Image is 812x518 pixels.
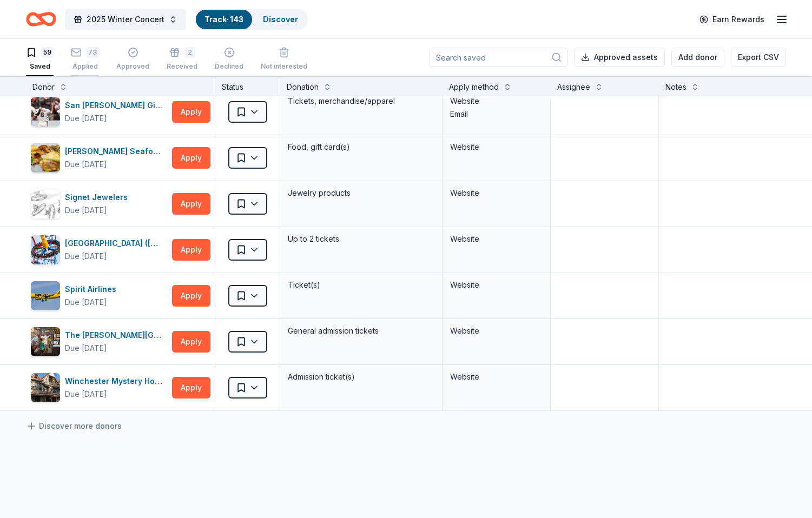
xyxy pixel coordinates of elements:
[450,278,543,291] div: Website
[30,235,168,265] button: Image for Six Flags Discovery Kingdom (Vallejo)[GEOGRAPHIC_DATA] ([GEOGRAPHIC_DATA])Due [DATE]
[71,62,99,71] div: Applied
[287,231,435,247] div: Up to 2 tickets
[31,189,60,218] img: Image for Signet Jewelers
[557,81,590,94] div: Assignee
[263,15,298,24] a: Discover
[287,140,435,155] div: Food, gift card(s)
[30,143,168,173] button: Image for Scott's Seafood on the River[PERSON_NAME] Seafood on the RiverDue [DATE]
[215,76,280,96] div: Status
[172,193,210,215] button: Apply
[65,283,121,296] div: Spirit Airlines
[287,323,435,338] div: General admission tickets
[665,81,686,94] div: Notes
[65,158,107,171] div: Due [DATE]
[65,375,168,388] div: Winchester Mystery House
[65,250,107,263] div: Due [DATE]
[574,48,665,67] button: Approved assets
[731,48,786,67] button: Export CSV
[167,43,197,76] button: 2Received
[172,331,210,353] button: Apply
[65,329,168,342] div: The [PERSON_NAME][GEOGRAPHIC_DATA]
[184,47,195,58] div: 2
[195,9,308,30] button: Track· 143Discover
[31,281,60,310] img: Image for Spirit Airlines
[261,43,307,76] button: Not interested
[65,145,168,158] div: [PERSON_NAME] Seafood on the River
[429,48,567,67] input: Search saved
[167,62,197,71] div: Received
[32,81,55,94] div: Donor
[693,10,771,29] a: Earn Rewards
[65,296,107,309] div: Due [DATE]
[287,369,435,384] div: Admission ticket(s)
[31,373,60,402] img: Image for Winchester Mystery House
[287,277,435,293] div: Ticket(s)
[116,62,149,71] div: Approved
[65,388,107,401] div: Due [DATE]
[86,47,99,58] div: 73
[65,191,132,204] div: Signet Jewelers
[31,235,60,264] img: Image for Six Flags Discovery Kingdom (Vallejo)
[65,9,186,30] button: 2025 Winter Concert
[65,237,168,250] div: [GEOGRAPHIC_DATA] ([GEOGRAPHIC_DATA])
[65,204,107,217] div: Due [DATE]
[71,43,99,76] button: 73Applied
[450,187,543,200] div: Website
[30,327,168,357] button: Image for The Walt Disney MuseumThe [PERSON_NAME][GEOGRAPHIC_DATA]Due [DATE]
[450,108,543,121] div: Email
[204,15,243,24] a: Track· 143
[172,239,210,261] button: Apply
[41,47,54,58] div: 59
[287,81,319,94] div: Donation
[30,373,168,403] button: Image for Winchester Mystery HouseWinchester Mystery HouseDue [DATE]
[116,43,149,76] button: Approved
[65,342,107,355] div: Due [DATE]
[671,48,724,67] button: Add donor
[26,62,54,71] div: Saved
[172,147,210,169] button: Apply
[65,99,168,112] div: San [PERSON_NAME] Giants
[172,101,210,123] button: Apply
[215,43,243,76] button: Declined
[450,233,543,245] div: Website
[287,94,435,109] div: Tickets, merchandise/apparel
[26,6,56,32] a: Home
[65,112,107,125] div: Due [DATE]
[172,285,210,307] button: Apply
[449,81,499,94] div: Apply method
[30,189,168,219] button: Image for Signet JewelersSignet JewelersDue [DATE]
[87,13,164,26] span: 2025 Winter Concert
[450,324,543,337] div: Website
[31,327,60,356] img: Image for The Walt Disney Museum
[26,420,122,433] a: Discover more donors
[261,62,307,71] div: Not interested
[450,95,543,108] div: Website
[30,97,168,127] button: Image for San Jose GiantsSan [PERSON_NAME] GiantsDue [DATE]
[287,185,435,201] div: Jewelry products
[450,141,543,154] div: Website
[215,62,243,71] div: Declined
[450,370,543,383] div: Website
[26,43,54,76] button: 59Saved
[30,281,168,311] button: Image for Spirit AirlinesSpirit AirlinesDue [DATE]
[31,97,60,127] img: Image for San Jose Giants
[31,143,60,172] img: Image for Scott's Seafood on the River
[172,377,210,399] button: Apply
